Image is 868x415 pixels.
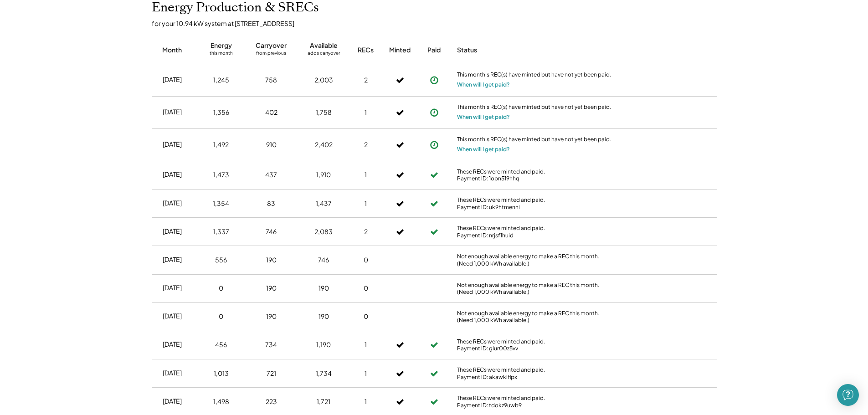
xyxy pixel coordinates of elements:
div: These RECs were minted and paid. Payment ID: akawklflpx [457,366,612,380]
div: [DATE] [163,199,182,208]
div: Minted [389,46,411,55]
div: 1,337 [213,227,229,236]
div: 1 [365,340,367,349]
div: Carryover [256,41,287,50]
div: 2 [364,76,368,85]
button: When will I get paid? [457,145,510,154]
div: 556 [215,256,227,265]
div: 1,013 [214,369,229,378]
div: 1,354 [213,199,229,208]
div: Not enough available energy to make a REC this month. (Need 1,000 kWh available.) [457,310,612,324]
div: This month's REC(s) have minted but have not yet been paid. [457,136,612,145]
div: for your 10.94 kW system at [STREET_ADDRESS] [152,19,726,27]
div: 0 [219,312,223,321]
div: 734 [265,340,277,349]
div: 190 [266,256,277,265]
div: RECs [358,46,374,55]
div: Not enough available energy to make a REC this month. (Need 1,000 kWh available.) [457,253,612,267]
div: 746 [266,227,277,236]
div: These RECs were minted and paid. Payment ID: nrjsf1huid [457,225,612,239]
div: These RECs were minted and paid. Payment ID: uk9htmenni [457,196,612,210]
button: When will I get paid? [457,113,510,122]
div: This month's REC(s) have minted but have not yet been paid. [457,103,612,113]
div: 1,492 [213,140,229,149]
div: 1,758 [316,108,332,117]
div: 910 [266,140,277,149]
div: [DATE] [163,340,182,349]
div: 456 [215,340,227,349]
div: 1 [365,170,367,179]
div: [DATE] [163,397,182,406]
div: 0 [364,284,368,293]
div: 1,190 [316,340,331,349]
div: 1,721 [317,397,330,406]
button: Payment approved, but not yet initiated. [427,138,441,152]
div: 0 [364,256,368,265]
div: 2,402 [315,140,333,149]
div: Energy [211,41,232,50]
div: [DATE] [163,369,182,378]
div: adds carryover [308,50,340,59]
div: Open Intercom Messenger [837,384,859,406]
div: Available [310,41,338,50]
div: 437 [265,170,277,179]
div: 1,734 [316,369,332,378]
div: 2 [364,227,368,236]
div: 1,437 [316,199,332,208]
div: Status [457,46,612,55]
button: Payment approved, but not yet initiated. [427,73,441,87]
div: Not enough available energy to make a REC this month. (Need 1,000 kWh available.) [457,282,612,296]
div: [DATE] [163,227,182,236]
div: Paid [427,46,441,55]
div: These RECs were minted and paid. Payment ID: 1opn519hhq [457,168,612,182]
div: [DATE] [163,108,182,117]
div: this month [210,50,233,59]
div: 721 [267,369,276,378]
div: 1,910 [316,170,331,179]
div: 746 [318,256,329,265]
div: 758 [265,76,277,85]
div: These RECs were minted and paid. Payment ID: glur00z5vv [457,338,612,352]
div: 1 [365,108,367,117]
div: 1,498 [213,397,229,406]
div: 1 [365,397,367,406]
div: [DATE] [163,255,182,264]
div: 1,356 [213,108,229,117]
div: [DATE] [163,140,182,149]
div: [DATE] [163,75,182,84]
div: This month's REC(s) have minted but have not yet been paid. [457,71,612,80]
div: 190 [318,284,329,293]
div: 2,003 [314,76,333,85]
div: 2 [364,140,368,149]
div: [DATE] [163,170,182,179]
div: [DATE] [163,283,182,292]
div: 1 [365,199,367,208]
div: 1 [365,369,367,378]
button: When will I get paid? [457,80,510,89]
div: 402 [265,108,277,117]
div: [DATE] [163,312,182,321]
button: Payment approved, but not yet initiated. [427,106,441,119]
div: 1,473 [213,170,229,179]
div: These RECs were minted and paid. Payment ID: tdokz9uwb9 [457,395,612,409]
div: Month [162,46,182,55]
div: 1,245 [213,76,229,85]
div: 0 [219,284,223,293]
div: 190 [266,284,277,293]
div: 190 [266,312,277,321]
div: 223 [266,397,277,406]
div: 0 [364,312,368,321]
div: 2,083 [314,227,333,236]
div: 83 [267,199,275,208]
div: from previous [256,50,286,59]
div: 190 [318,312,329,321]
